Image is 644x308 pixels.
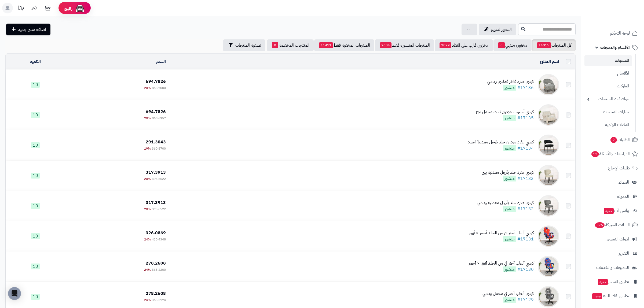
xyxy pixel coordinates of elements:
a: تحديثات المنصة [14,3,28,15]
span: 11411 [319,42,333,48]
a: مواصفات المنتجات [584,93,632,105]
img: كرسي أسترخاء مودرن ثابت مخمل بيج [538,104,559,126]
a: المنتجات المخفضة0 [267,39,314,51]
span: جديد [604,208,614,214]
img: كرسي ألعاب أحترافي من الجلد أزرق × أحمر [538,256,559,277]
a: المراجعات والأسئلة12 [584,147,641,160]
span: 326.0869 [146,230,166,236]
img: ai-face.png [75,3,85,13]
span: 365.2200 [152,267,166,272]
img: logo-2.png [608,4,639,15]
img: كرسي مفرد مودرن جلد بأرجل معدنية أسود [538,135,559,156]
a: أدوات التسويق [584,233,641,246]
div: كرسي مفرد مودرن جلد بأرجل معدنية أسود [468,139,534,145]
a: #17130 [517,266,534,273]
span: جديد [592,293,602,299]
a: #17134 [517,145,534,151]
button: تصفية المنتجات [223,39,265,51]
span: 24% [144,267,151,272]
span: 430.4348 [152,237,166,242]
span: 24% [144,298,151,302]
span: 10 [31,142,40,148]
span: 20% [144,86,151,90]
span: 12 [591,151,599,157]
span: 10 [31,82,40,88]
span: 24% [144,237,151,242]
span: 395.6522 [152,207,166,211]
a: الأقسام [584,68,632,79]
a: كل المنتجات14015 [532,39,576,51]
span: المراجعات والأسئلة [591,150,630,158]
span: 0 [272,42,278,48]
a: اسم المنتج [540,58,559,65]
span: 694.7826 [146,109,166,115]
span: 0 [498,42,505,48]
span: منشور [503,145,516,151]
span: الطلبات [610,136,630,143]
a: تطبيق نقاط البيعجديد [584,290,641,302]
a: الماركات [584,80,632,92]
span: رفيق [64,5,72,11]
a: الملفات الرقمية [584,119,632,131]
a: الكمية [30,58,41,65]
span: 10 [31,173,40,179]
a: المنتجات المنشورة فقط2604 [375,39,434,51]
span: 291.3043 [146,139,166,145]
span: التطبيقات والخدمات [596,264,629,271]
span: 19% [144,146,151,151]
span: 317.3913 [146,199,166,206]
span: المدونة [617,193,629,200]
span: 2 [610,137,617,143]
span: 20% [144,207,151,211]
a: خيارات المنتجات [584,106,632,118]
div: كرسي مفرد جلد بأرجل معدنية بيج [482,169,534,176]
span: وآتس آب [603,207,629,214]
span: منشور [503,176,516,181]
span: 14015 [537,42,551,48]
a: السعر [156,58,166,65]
span: 10 [31,294,40,300]
a: لوحة التحكم [584,27,641,40]
a: السلات المتروكة376 [584,218,641,231]
span: منشور [503,266,516,272]
a: الطلبات2 [584,133,641,146]
span: 2099 [440,42,451,48]
span: التحرير لسريع [491,26,512,33]
span: 10 [31,112,40,118]
span: 395.6522 [152,176,166,181]
span: أدوات التسويق [606,235,629,243]
a: #17133 [517,175,534,182]
span: لوحة التحكم [610,29,630,37]
span: العملاء [619,179,629,186]
a: تطبيق المتجرجديد [584,275,641,288]
span: طلبات الإرجاع [608,164,630,172]
img: كرسي مفرد جلد بأرجل معدنية رمادي [538,195,559,217]
span: 10 [31,203,40,209]
a: المنتجات [584,55,632,66]
a: وآتس آبجديد [584,204,641,217]
span: 2604 [380,42,391,48]
a: المنتجات المخفية فقط11411 [314,39,374,51]
div: كرسي مفرد جلد بأرجل معدنية رمادي [477,200,534,206]
span: 317.3913 [146,169,166,176]
div: كرسي ألعاب أحترافي من الجلد أحمر × أزرق [469,230,534,236]
span: الأقسام والمنتجات [600,44,630,51]
span: 10 [31,233,40,239]
span: 278.2608 [146,260,166,266]
span: تطبيق المتجر [597,278,629,285]
a: اضافة منتج جديد [6,24,50,35]
span: 868.7000 [152,86,166,90]
a: طلبات الإرجاع [584,162,641,175]
span: 360.8700 [152,146,166,151]
span: منشور [503,236,516,242]
div: كرسي أسترخاء مودرن ثابت مخمل بيج [476,109,534,115]
span: منشور [503,115,516,121]
span: السلات المتروكة [594,221,630,229]
a: #17129 [517,296,534,303]
a: #17135 [517,115,534,121]
a: #17131 [517,236,534,242]
div: كرسي ألعاب أحترافي من الجلد أزرق × أحمر [469,260,534,266]
span: 278.2608 [146,290,166,297]
a: العملاء [584,176,641,189]
a: المدونة [584,190,641,203]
